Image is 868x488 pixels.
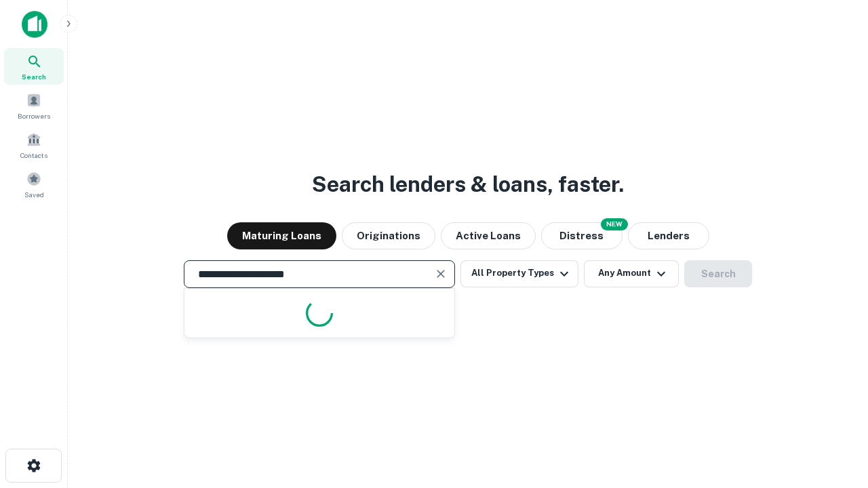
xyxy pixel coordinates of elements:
div: NEW [601,218,628,230]
button: Search distressed loans with lien and other non-mortgage details. [541,222,623,249]
button: Active Loans [441,222,536,249]
button: Maturing Loans [227,222,336,249]
button: Any Amount [584,260,679,287]
span: Search [22,71,46,82]
span: Contacts [20,150,47,161]
iframe: Chat Widget [800,380,868,445]
span: Saved [24,189,44,200]
button: Originations [342,222,435,249]
button: All Property Types [460,260,578,287]
a: Search [4,48,64,85]
img: capitalize-icon.png [22,11,47,38]
span: Borrowers [18,110,50,121]
h3: Search lenders & loans, faster. [312,168,624,201]
a: Borrowers [4,87,64,124]
button: Clear [431,264,450,283]
a: Contacts [4,127,64,163]
a: Saved [4,166,64,203]
button: Lenders [628,222,709,249]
